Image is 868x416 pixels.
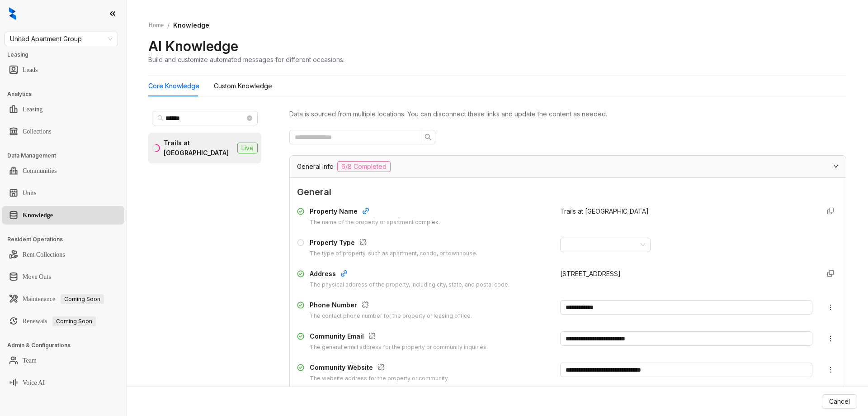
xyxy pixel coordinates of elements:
[23,123,52,141] a: Collections
[214,81,272,91] div: Custom Knowledge
[827,335,834,342] span: more
[173,21,209,29] span: Knowledge
[7,341,126,349] h3: Admin & Configurations
[247,115,252,121] span: close-circle
[23,312,96,330] a: RenewalsComing Soon
[23,61,38,79] a: Leads
[290,156,846,177] div: General Info6/8 Completed
[10,32,113,46] span: United Apartment Group
[310,331,488,343] div: Community Email
[7,51,126,59] h3: Leasing
[827,304,834,311] span: more
[148,38,238,55] h2: AI Knowledge
[23,268,51,286] a: Move Outs
[2,61,124,79] li: Leads
[2,312,124,330] li: Renewals
[310,363,449,374] div: Community Website
[2,245,124,264] li: Rent Collections
[2,206,124,225] li: Knowledge
[23,246,65,264] a: Rent Collections
[425,134,432,141] span: search
[52,316,96,326] span: Coming Soon
[2,268,124,286] li: Move Outs
[2,373,124,392] li: Voice AI
[560,207,649,215] span: Trails at [GEOGRAPHIC_DATA]
[23,100,42,119] a: Leasing
[2,351,124,370] li: Team
[9,7,16,20] img: logo
[337,161,391,172] span: 6/8 Completed
[833,163,839,169] span: expanded
[167,20,170,30] li: /
[146,20,165,30] a: Home
[2,184,124,202] li: Units
[310,269,509,281] div: Address
[23,352,37,370] a: Team
[23,206,53,225] a: Knowledge
[310,281,509,289] div: The physical address of the property, including city, state, and postal code.
[23,162,57,180] a: Communities
[148,55,344,64] div: Build and customize automated messages for different occasions.
[7,235,126,244] h3: Resident Operations
[310,312,472,320] div: The contact phone number for the property or leasing office.
[310,374,449,383] div: The website address for the property or community.
[237,143,258,153] span: Live
[310,300,472,312] div: Phone Number
[2,162,124,180] li: Communities
[289,109,846,119] div: Data is sourced from multiple locations. You can disconnect these links and update the content as...
[61,294,104,304] span: Coming Soon
[2,122,124,141] li: Collections
[310,249,477,258] div: The type of property, such as apartment, condo, or townhouse.
[297,162,334,172] span: General Info
[7,152,126,160] h3: Data Management
[157,115,164,121] span: search
[7,90,126,98] h3: Analytics
[148,81,199,91] div: Core Knowledge
[23,374,45,392] a: Voice AI
[310,218,440,227] div: The name of the property or apartment complex.
[297,185,839,199] span: General
[827,366,834,373] span: more
[2,290,124,308] li: Maintenance
[164,138,234,158] div: Trails at [GEOGRAPHIC_DATA]
[310,206,440,218] div: Property Name
[310,343,488,352] div: The general email address for the property or community inquiries.
[2,100,124,119] li: Leasing
[310,238,477,249] div: Property Type
[23,184,36,202] a: Units
[560,269,812,279] div: [STREET_ADDRESS]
